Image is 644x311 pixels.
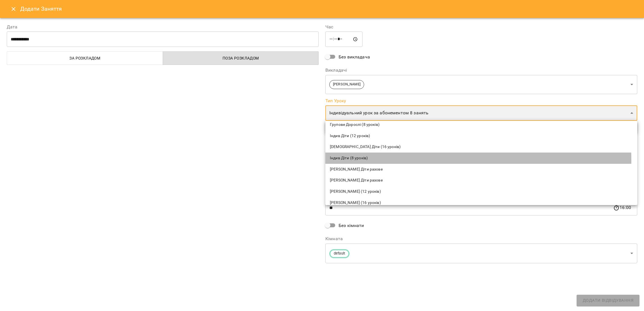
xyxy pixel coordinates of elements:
[330,155,633,161] span: Індив Діти (8 уроків)
[330,122,633,128] span: Групове Дорослі (8 уроків)
[330,144,633,150] span: [DEMOGRAPHIC_DATA] Діти (16 уроків)
[330,200,633,206] span: [PERSON_NAME] (16 уроків)
[330,133,633,139] span: Індив Діти (12 уроків)
[330,189,633,194] span: [PERSON_NAME] (12 уроків)
[330,178,633,183] span: [PERSON_NAME] Діти разове
[330,167,633,172] span: [PERSON_NAME] Діти разове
